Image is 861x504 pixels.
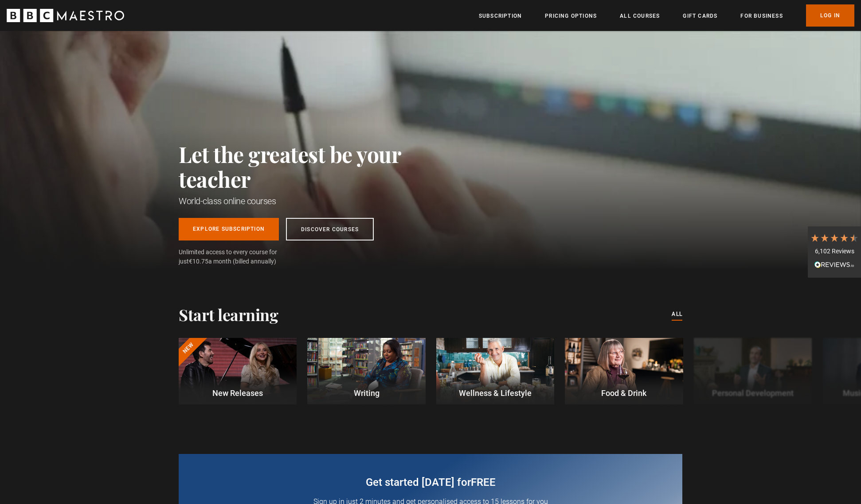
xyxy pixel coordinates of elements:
[814,261,854,268] img: REVIEWS.io
[565,338,683,404] a: Food & Drink
[620,12,660,20] a: All Courses
[307,338,425,404] a: Writing
[479,12,522,20] a: Subscription
[179,387,297,399] p: New Releases
[808,226,861,278] div: 6,102 ReviewsRead All Reviews
[179,142,440,191] h2: Let the greatest be your teacher
[806,4,854,27] a: Log In
[479,4,854,27] nav: Primary
[810,247,859,256] div: 6,102 Reviews
[810,233,859,243] div: 4.7 Stars
[179,218,279,240] a: Explore Subscription
[694,387,812,399] p: Personal Development
[179,338,297,404] a: New New Releases
[179,305,278,324] h2: Start learning
[810,260,859,271] div: Read All Reviews
[179,248,298,266] span: Unlimited access to every course for just a month (billed annually)
[436,338,554,404] a: Wellness & Lifestyle
[694,338,812,404] a: Personal Development
[307,387,425,399] p: Writing
[565,387,683,399] p: Food & Drink
[286,218,374,240] a: Discover Courses
[7,9,124,22] svg: BBC Maestro
[189,258,208,265] span: €10.75
[740,12,783,20] a: For business
[545,12,597,20] a: Pricing Options
[672,310,682,319] a: All
[436,387,554,399] p: Wellness & Lifestyle
[179,195,440,207] h1: World-class online courses
[683,12,717,20] a: Gift Cards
